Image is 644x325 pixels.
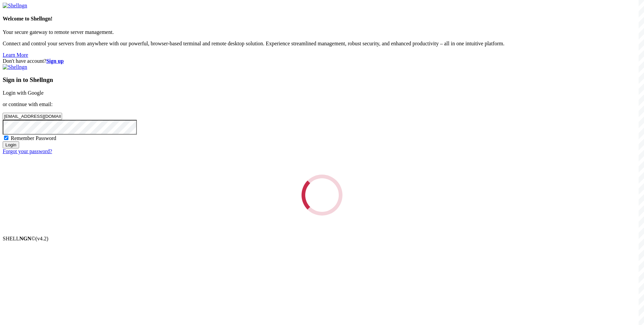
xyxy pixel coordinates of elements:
[3,141,19,148] input: Login
[3,76,641,84] h3: Sign in to Shellngn
[3,3,27,9] img: Shellngn
[3,148,52,154] a: Forgot your password?
[3,101,641,107] p: or continue with email:
[11,135,56,141] span: Remember Password
[3,64,27,70] img: Shellngn
[3,90,44,96] a: Login with Google
[3,29,641,35] p: Your secure gateway to remote server management.
[3,16,641,22] h4: Welcome to Shellngn!
[36,236,49,241] span: 4.2.0
[3,236,48,241] span: SHELL ©
[298,171,346,219] div: Loading...
[3,113,62,120] input: Email address
[4,136,8,140] input: Remember Password
[3,52,28,58] a: Learn More
[3,41,641,47] p: Connect and control your servers from anywhere with our powerful, browser-based terminal and remo...
[3,58,641,64] div: Don't have account?
[46,58,64,64] a: Sign up
[19,236,32,241] b: NGN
